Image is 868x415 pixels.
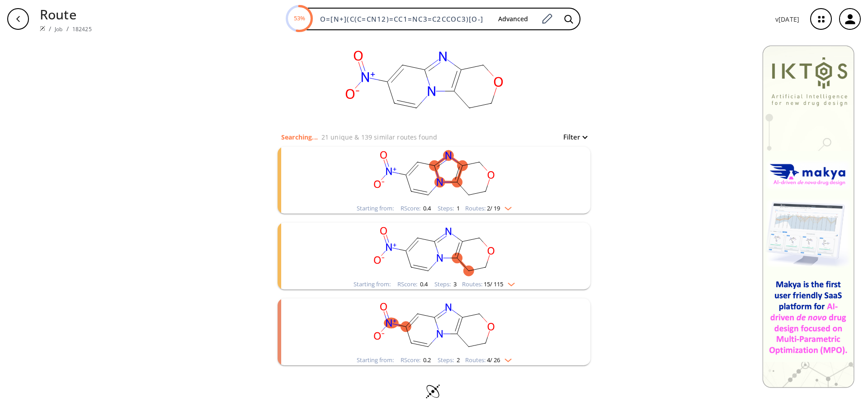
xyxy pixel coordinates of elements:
p: Route [40,5,92,24]
img: Down [503,279,515,286]
div: Steps : [438,205,460,211]
button: Advanced [491,11,535,28]
li: / [49,24,51,33]
p: 21 unique & 139 similar routes found [321,132,437,142]
svg: O=[N+](C(C=CN12)=CC1=NC3=C2CCOC3)[O-] [334,32,514,131]
span: 15 / 115 [484,281,503,287]
span: 2 / 19 [487,205,500,211]
div: Steps : [438,357,460,363]
a: Job [55,25,62,33]
div: Starting from: [354,281,391,287]
ul: clusters [278,142,590,370]
div: Routes: [465,357,512,363]
p: Searching... [281,132,318,142]
input: Enter SMILES [315,14,491,23]
div: Routes: [462,281,515,287]
div: RScore : [401,357,431,363]
span: 0.2 [422,356,431,364]
span: 4 / 26 [487,357,500,363]
span: 2 [455,356,460,364]
div: Starting from: [357,205,394,211]
p: v [DATE] [775,14,799,24]
span: 3 [452,280,457,288]
text: 53% [293,14,305,22]
li: / [66,24,69,33]
svg: O=[N+]([O-])c1ccn2c3c(nc2c1)COCC3 [316,298,552,355]
span: 0.4 [422,204,431,212]
img: Spaya logo [40,26,45,31]
button: Filter [558,134,587,140]
span: 1 [455,204,460,212]
div: Starting from: [357,357,394,363]
div: RScore : [397,281,428,287]
div: Routes: [465,205,512,211]
svg: O=[N+]([O-])c1ccn2c3c(nc2c1)COCC3 [316,147,552,203]
div: RScore : [401,205,431,211]
span: 0.4 [419,280,428,288]
div: Steps : [434,281,457,287]
img: Down [500,203,512,210]
a: 182425 [72,25,92,33]
img: Banner [762,45,854,388]
img: Down [500,355,512,362]
svg: O=[N+]([O-])c1ccn2c3c(nc2c1)COCC3 [316,223,552,279]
